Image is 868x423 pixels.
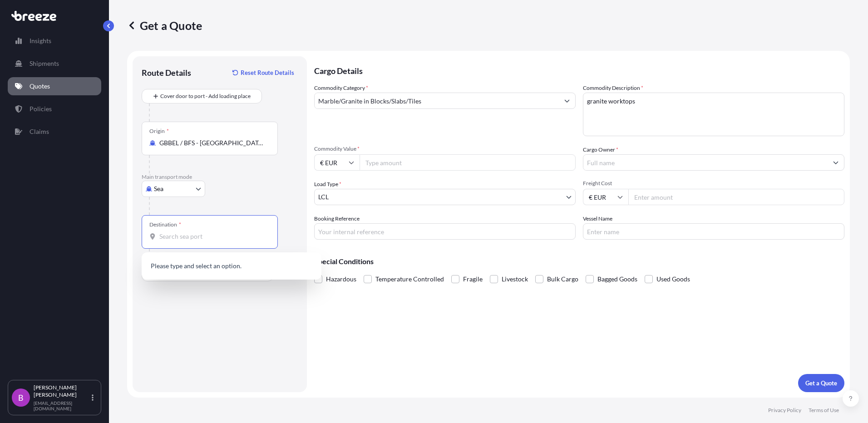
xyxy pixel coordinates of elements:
[149,128,169,135] div: Origin
[583,223,844,240] input: Enter name
[583,145,618,154] label: Cargo Owner
[34,400,90,411] p: [EMAIL_ADDRESS][DOMAIN_NAME]
[656,272,690,286] span: Used Goods
[828,154,844,171] button: Show suggestions
[583,180,844,187] span: Freight Cost
[142,252,321,280] div: Show suggestions
[463,272,483,286] span: Fragile
[314,258,844,265] p: Special Conditions
[154,184,163,193] span: Sea
[160,92,251,101] span: Cover door to port - Add loading place
[18,393,24,402] span: B
[142,67,191,78] p: Route Details
[583,84,643,93] label: Commodity Description
[142,173,298,181] p: Main transport mode
[315,93,559,109] input: Select a commodity type
[583,214,612,223] label: Vessel Name
[30,104,52,113] p: Policies
[314,145,576,152] span: Commodity Value
[559,93,575,109] button: Show suggestions
[314,214,360,223] label: Booking Reference
[314,180,341,189] span: Load Type
[805,379,837,388] p: Get a Quote
[159,138,266,148] input: Origin
[34,384,90,398] p: [PERSON_NAME] [PERSON_NAME]
[628,189,844,205] input: Enter amount
[597,272,637,286] span: Bagged Goods
[314,84,368,93] label: Commodity Category
[30,82,50,91] p: Quotes
[314,56,844,84] p: Cargo Details
[768,407,801,414] p: Privacy Policy
[30,36,51,45] p: Insights
[326,272,356,286] span: Hazardous
[145,256,318,276] p: Please type and select an option.
[502,272,528,286] span: Livestock
[241,68,294,77] p: Reset Route Details
[142,181,205,197] button: Select transport
[360,154,576,171] input: Type amount
[318,192,329,202] span: LCL
[375,272,444,286] span: Temperature Controlled
[583,154,828,171] input: Full name
[30,127,49,136] p: Claims
[149,221,181,228] div: Destination
[547,272,578,286] span: Bulk Cargo
[127,18,202,33] p: Get a Quote
[314,223,576,240] input: Your internal reference
[30,59,59,68] p: Shipments
[159,232,266,241] input: Destination
[809,407,839,414] p: Terms of Use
